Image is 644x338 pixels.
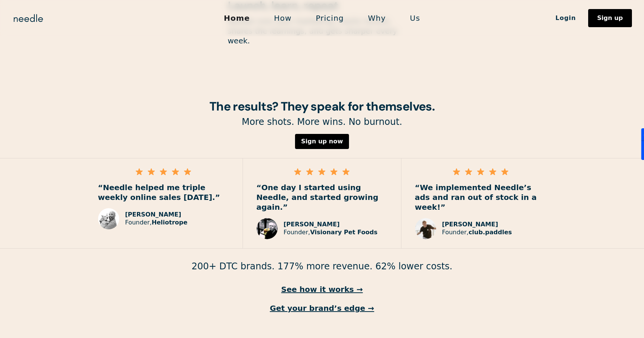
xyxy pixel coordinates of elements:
a: Sign up [588,9,632,27]
p: Founder, [442,229,512,237]
strong: [PERSON_NAME] [125,211,181,218]
a: Why [356,10,398,26]
div: Sign up [597,15,623,21]
a: Pricing [304,10,356,26]
strong: Visionary Pet Foods [310,229,378,236]
a: Home [212,10,262,26]
strong: The results? They speak for themselves. [209,98,435,114]
p: “Needle helped me triple weekly online sales [DATE].” [98,183,229,202]
strong: [PERSON_NAME] [284,221,340,228]
a: Us [398,10,432,26]
strong: [PERSON_NAME] [442,221,498,228]
p: “We implemented Needle’s ads and ran out of stock in a week!” [415,183,546,212]
strong: Heliotrope [152,219,188,226]
a: How [262,10,304,26]
div: Sign up now [301,138,343,144]
a: Sign up now [295,134,349,149]
a: Login [543,12,588,25]
strong: club.paddles [469,229,512,236]
p: Founder, [125,219,188,227]
p: Founder, [284,229,378,237]
p: “One day I started using Needle, and started growing again.” [257,183,387,212]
